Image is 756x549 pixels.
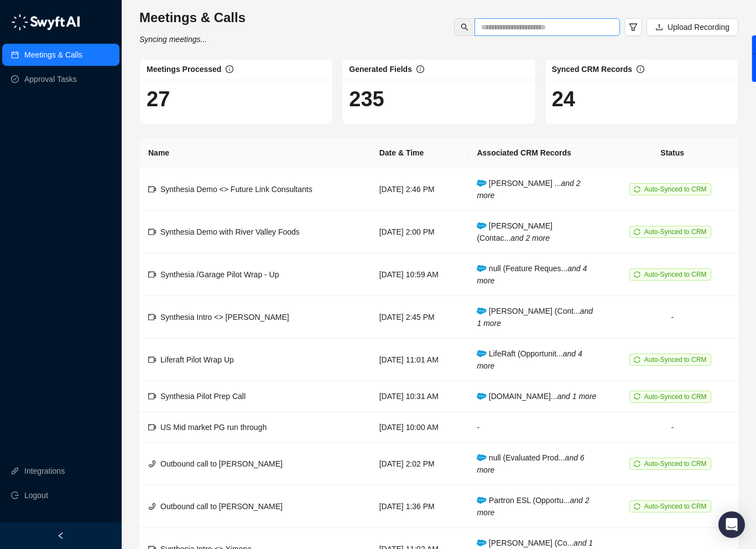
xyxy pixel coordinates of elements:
h1: 24 [552,86,731,112]
span: Synthesia Pilot Prep Call [160,392,246,401]
span: sync [634,393,640,400]
td: - [606,412,738,443]
span: sync [634,503,640,510]
span: sync [634,186,640,193]
i: and 2 more [477,496,589,517]
td: [DATE] 10:31 AM [371,381,468,412]
span: info-circle [416,65,424,73]
span: Synthesia Demo with River Valley Foods [160,227,300,236]
span: Synthesia Demo <> Future Link Consultants [160,185,312,194]
span: Meetings Processed [147,65,221,74]
i: and 4 more [477,349,582,370]
span: video-camera [148,356,156,364]
span: [PERSON_NAME] (Contac... [477,221,552,242]
h1: 27 [147,86,326,112]
span: Outbound call to [PERSON_NAME] [160,502,283,511]
span: video-camera [148,271,156,278]
span: Outbound call to [PERSON_NAME] [160,459,283,468]
span: US Mid market PG run through [160,423,267,432]
i: and 4 more [477,264,587,285]
span: video-camera [148,185,156,193]
span: null (Feature Reques... [477,264,587,285]
span: Partron ESL (Opportu... [477,496,589,517]
span: null (Evaluated Prod... [477,453,584,474]
span: Auto-Synced to CRM [644,271,707,278]
span: Synced CRM Records [552,65,632,74]
span: video-camera [148,392,156,400]
span: phone [148,503,156,510]
span: Auto-Synced to CRM [644,503,707,510]
span: Logout [24,484,48,506]
td: [DATE] 2:45 PM [371,296,468,339]
i: and 6 more [477,453,584,474]
span: [PERSON_NAME] ... [477,179,580,200]
span: Synthesia /Garage Pilot Wrap - Up [160,270,279,279]
i: Syncing meetings... [139,35,207,44]
span: LifeRaft (Opportunit... [477,349,582,370]
span: info-circle [226,65,233,73]
a: Meetings & Calls [24,44,82,66]
span: video-camera [148,423,156,431]
span: Auto-Synced to CRM [644,228,707,236]
span: sync [634,356,640,363]
span: Auto-Synced to CRM [644,460,707,468]
div: Open Intercom Messenger [718,511,745,538]
td: [DATE] 2:46 PM [371,168,468,211]
span: logout [11,491,19,499]
th: Status [606,138,738,168]
span: filter [629,23,638,32]
span: info-circle [637,65,644,73]
span: video-camera [148,228,156,236]
th: Date & Time [371,138,468,168]
td: - [606,296,738,339]
td: [DATE] 1:36 PM [371,485,468,528]
th: Name [139,138,371,168]
span: Liferaft Pilot Wrap Up [160,355,234,364]
span: [DOMAIN_NAME]... [477,392,596,401]
span: sync [634,229,640,235]
span: Generated Fields [349,65,412,74]
span: Upload Recording [668,21,729,33]
td: [DATE] 2:02 PM [371,443,468,485]
span: Auto-Synced to CRM [644,185,707,193]
span: sync [634,460,640,467]
span: video-camera [148,313,156,321]
span: Auto-Synced to CRM [644,356,707,364]
th: Associated CRM Records [468,138,606,168]
img: logo-05li4sbe.png [11,14,80,30]
span: Synthesia Intro <> [PERSON_NAME] [160,313,289,322]
td: - [468,412,606,443]
i: and 1 more [557,392,597,401]
span: search [461,23,468,31]
i: and 1 more [477,307,593,328]
span: upload [655,23,663,31]
a: Integrations [24,460,65,482]
i: and 2 more [477,179,580,200]
td: [DATE] 10:59 AM [371,253,468,296]
a: Approval Tasks [24,68,77,90]
span: sync [634,271,640,278]
span: left [57,532,65,540]
span: Auto-Synced to CRM [644,393,707,401]
span: [PERSON_NAME] (Cont... [477,307,593,328]
button: Upload Recording [646,18,738,36]
i: and 2 more [510,234,550,242]
span: phone [148,460,156,468]
td: [DATE] 11:01 AM [371,339,468,381]
td: [DATE] 10:00 AM [371,412,468,443]
h3: Meetings & Calls [139,9,246,27]
h1: 235 [349,86,528,112]
td: [DATE] 2:00 PM [371,211,468,253]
